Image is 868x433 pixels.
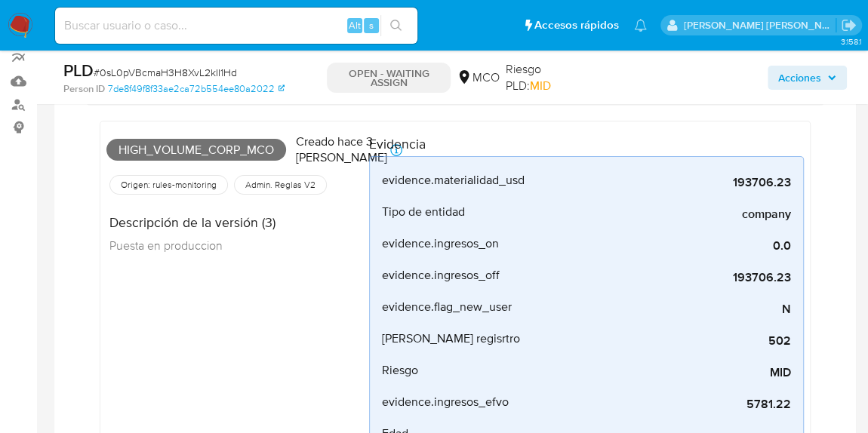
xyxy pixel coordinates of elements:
p: OPEN - WAITING ASSIGN [327,63,451,93]
b: Person ID [63,82,105,96]
a: 7de8f49f8f33ae2ca72b554ee80a2022 [108,82,285,96]
div: MCO [457,69,499,86]
p: Creado hace 3 [PERSON_NAME] [296,134,387,166]
span: Alt [349,18,361,32]
a: Notificaciones [634,19,647,32]
span: Riesgo PLD: [505,61,583,94]
a: Salir [841,17,857,33]
button: Acciones [768,66,847,90]
h4: Descripción de la versión (3) [109,214,275,231]
span: High_volume_corp_mco [106,139,286,161]
span: Admin. Reglas V2 [244,179,317,191]
b: PLD [63,58,94,82]
button: search-icon [380,15,411,36]
input: Buscar usuario o caso... [55,16,417,35]
span: Accesos rápidos [534,17,619,33]
span: Puesta en produccion [109,237,223,253]
span: 3.158.1 [840,35,860,48]
span: s [369,18,374,32]
p: leonardo.alvarezortiz@mercadolibre.com.co [684,18,836,32]
span: Origen: rules-monitoring [119,179,218,191]
span: Acciones [778,66,821,90]
span: # 0sL0pVBcmaH3H8XvL2kII1Hd [94,65,237,80]
span: MID [529,77,550,94]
